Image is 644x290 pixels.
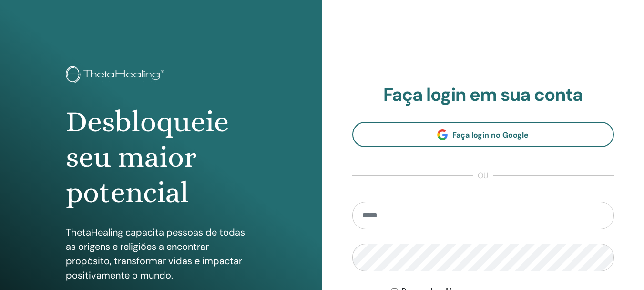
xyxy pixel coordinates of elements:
[352,122,614,147] a: Faça login no Google
[66,225,256,282] p: ThetaHealing capacita pessoas de todas as origens e religiões a encontrar propósito, transformar ...
[452,130,529,140] span: Faça login no Google
[66,104,256,211] h1: Desbloqueie seu maior potencial
[352,84,614,106] h2: Faça login em sua conta
[473,170,493,182] span: ou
